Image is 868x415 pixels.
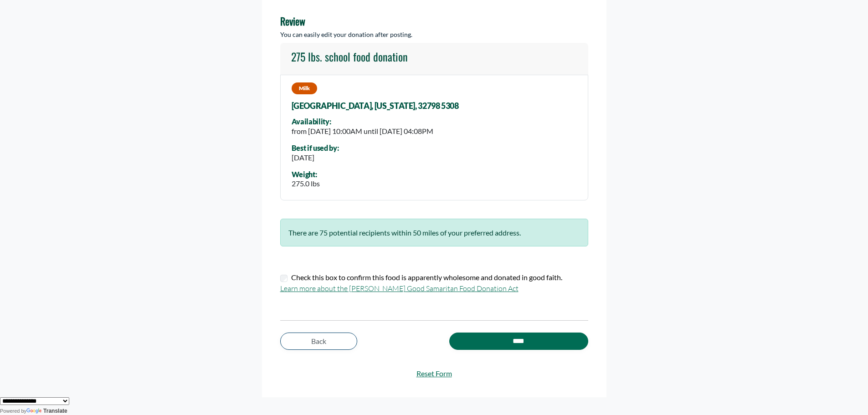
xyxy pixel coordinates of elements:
[280,368,588,379] a: Reset Form
[26,408,67,414] a: Translate
[280,15,588,27] h4: Review
[292,126,433,137] div: from [DATE] 10:00AM until [DATE] 04:08PM
[26,408,43,415] img: Google Translate
[292,102,459,111] span: [GEOGRAPHIC_DATA], [US_STATE], 32798 5308
[280,31,588,39] h5: You can easily edit your donation after posting.
[280,333,357,350] a: Back
[292,152,339,163] div: [DATE]
[292,118,433,126] div: Availability:
[291,272,562,283] label: Check this box to confirm this food is apparently wholesome and donated in good faith.
[292,82,317,94] span: Milk
[280,219,588,246] div: There are 75 potential recipients within 50 miles of your preferred address.
[292,144,339,152] div: Best if used by:
[280,284,519,293] a: Learn more about the [PERSON_NAME] Good Samaritan Food Donation Act
[292,170,320,179] div: Weight:
[291,50,408,63] h4: 275 lbs. school food donation
[292,178,320,189] div: 275.0 lbs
